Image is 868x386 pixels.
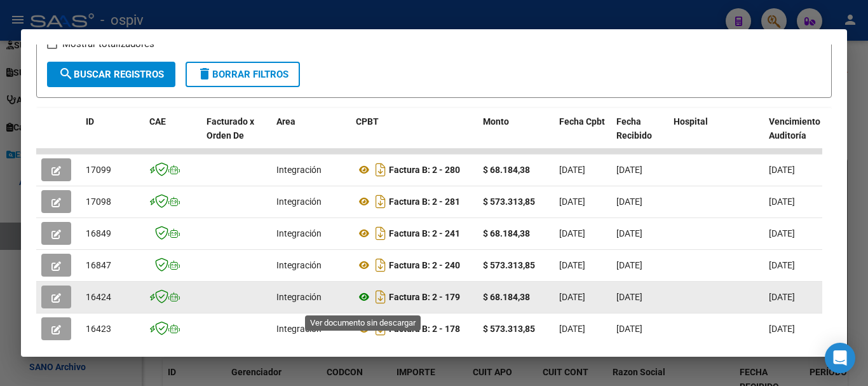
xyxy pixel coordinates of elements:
span: [DATE] [769,292,795,302]
datatable-header-cell: CPBT [351,108,478,164]
span: Borrar Filtros [197,69,288,80]
i: Descargar documento [372,160,389,180]
span: [DATE] [559,324,585,334]
strong: Factura B: 2 - 240 [389,260,460,270]
i: Descargar documento [372,255,389,275]
datatable-header-cell: Fecha Cpbt [554,108,611,164]
span: Vencimiento Auditoría [769,116,820,141]
strong: Factura B: 2 - 178 [389,324,460,334]
span: [DATE] [616,196,642,207]
datatable-header-cell: Fecha Recibido [611,108,668,164]
span: Hospital [674,116,708,127]
datatable-header-cell: Monto [478,108,554,164]
span: Monto [483,116,509,127]
strong: Factura B: 2 - 241 [389,228,460,238]
strong: $ 573.313,85 [483,196,535,207]
strong: $ 573.313,85 [483,260,535,270]
span: [DATE] [769,228,795,238]
i: Descargar documento [372,191,389,212]
strong: $ 573.313,85 [483,324,535,334]
i: Descargar documento [372,319,389,339]
span: Area [276,116,295,127]
span: [DATE] [559,196,585,207]
strong: Factura B: 2 - 280 [389,165,460,175]
strong: Factura B: 2 - 179 [389,292,460,302]
span: Fecha Cpbt [559,116,605,127]
span: [DATE] [616,292,642,302]
span: ID [86,116,94,127]
span: Integración [276,165,322,175]
span: [DATE] [559,165,585,175]
span: CAE [149,116,166,127]
button: Buscar Registros [47,62,175,87]
button: Borrar Filtros [186,62,300,87]
datatable-header-cell: Facturado x Orden De [201,108,271,164]
datatable-header-cell: CAE [144,108,201,164]
strong: Factura B: 2 - 281 [389,196,460,207]
datatable-header-cell: Area [271,108,351,164]
span: [DATE] [616,228,642,238]
span: 16424 [86,292,111,302]
datatable-header-cell: Vencimiento Auditoría [764,108,821,164]
span: Integración [276,228,322,238]
span: [DATE] [616,165,642,175]
strong: $ 68.184,38 [483,292,530,302]
mat-icon: delete [197,66,212,81]
span: [DATE] [559,292,585,302]
span: [DATE] [559,260,585,270]
datatable-header-cell: ID [81,108,144,164]
strong: $ 68.184,38 [483,228,530,238]
span: Fecha Recibido [616,116,652,141]
span: Facturado x Orden De [207,116,254,141]
strong: $ 68.184,38 [483,165,530,175]
span: [DATE] [769,324,795,334]
span: [DATE] [769,260,795,270]
i: Descargar documento [372,223,389,244]
span: [DATE] [616,260,642,270]
span: [DATE] [769,196,795,207]
mat-icon: search [58,66,74,81]
span: Buscar Registros [58,69,164,80]
div: Open Intercom Messenger [825,343,855,373]
span: Integración [276,324,322,334]
span: 17099 [86,165,111,175]
span: 16847 [86,260,111,270]
span: [DATE] [559,228,585,238]
span: [DATE] [769,165,795,175]
span: 17098 [86,196,111,207]
span: Integración [276,196,322,207]
datatable-header-cell: Hospital [668,108,764,164]
span: 16423 [86,324,111,334]
span: Integración [276,260,322,270]
span: Integración [276,292,322,302]
span: 16849 [86,228,111,238]
span: Mostrar totalizadores [62,36,154,52]
span: CPBT [356,116,379,127]
i: Descargar documento [372,287,389,307]
span: [DATE] [616,324,642,334]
